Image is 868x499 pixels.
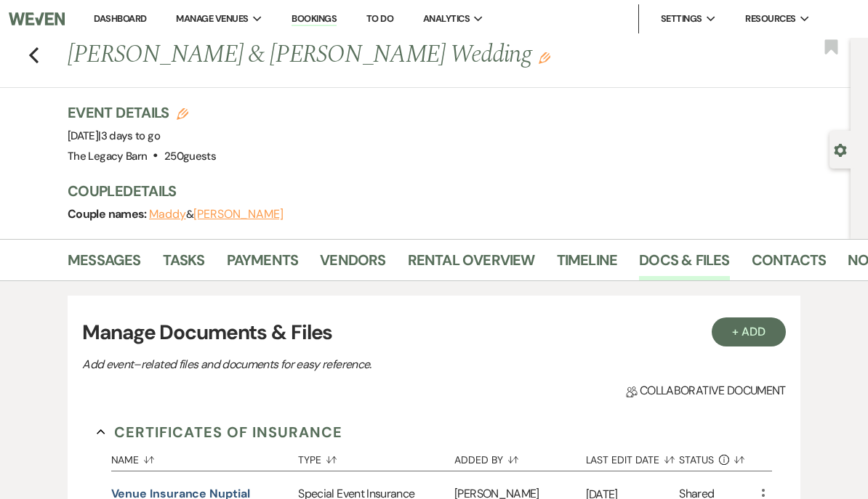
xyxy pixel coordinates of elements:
[164,149,216,163] span: 250 guests
[423,12,470,26] span: Analytics
[82,355,591,374] p: Add event–related files and documents for easy reference.
[97,421,343,443] button: Certificates of Insurance
[163,248,205,280] a: Tasks
[586,443,680,471] button: Last Edit Date
[679,443,754,471] button: Status
[101,129,160,143] span: 3 days to go
[68,248,141,280] a: Messages
[539,51,550,64] button: Edit
[454,443,585,471] button: Added By
[557,248,618,280] a: Timeline
[82,317,786,348] h3: Manage Documents & Files
[68,38,688,73] h1: [PERSON_NAME] & [PERSON_NAME] Wedding
[68,181,836,201] h3: Couple Details
[320,248,385,280] a: Vendors
[9,4,65,34] img: Weven Logo
[68,149,147,163] span: The Legacy Barn
[752,248,827,280] a: Contacts
[745,12,795,26] span: Resources
[68,102,216,123] h3: Event Details
[366,12,393,25] a: To Do
[626,382,786,399] span: Collaborative document
[98,129,160,143] span: |
[68,129,160,143] span: [DATE]
[68,206,149,222] span: Couple names:
[94,12,146,25] a: Dashboard
[298,443,454,471] button: Type
[292,12,337,26] a: Bookings
[149,208,186,220] button: Maddy
[111,443,299,471] button: Name
[176,12,248,26] span: Manage Venues
[661,12,702,26] span: Settings
[227,248,299,280] a: Payments
[834,142,847,156] button: Open lead details
[639,248,729,280] a: Docs & Files
[712,317,786,346] button: + Add
[408,248,535,280] a: Rental Overview
[149,207,284,222] span: &
[193,208,284,220] button: [PERSON_NAME]
[679,455,714,465] span: Status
